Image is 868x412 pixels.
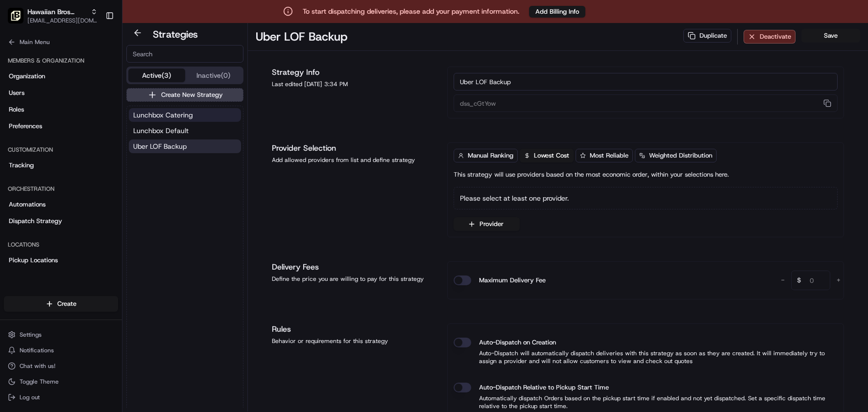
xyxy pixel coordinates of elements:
span: Dispatch Strategy [9,217,62,226]
a: Organization [4,69,118,84]
div: Past conversations [10,127,66,135]
button: Chat with us! [4,359,118,373]
span: • [81,178,85,186]
button: Settings [4,328,118,342]
span: Roles [9,105,24,114]
button: [EMAIL_ADDRESS][DOMAIN_NAME] [27,17,97,24]
a: 📗Knowledge Base [6,215,79,232]
button: Hawaiian Bros (Omaha_Dodge & 114th) [27,7,87,17]
button: See all [152,125,178,137]
span: [PERSON_NAME] [30,152,79,160]
span: Notifications [20,346,54,354]
div: Last edited [DATE] 3:34 PM [272,80,435,88]
img: Masood Aslam [10,169,25,184]
div: Members & Organization [4,53,118,69]
button: Hawaiian Bros (Omaha_Dodge & 114th)Hawaiian Bros (Omaha_Dodge & 114th)[EMAIL_ADDRESS][DOMAIN_NAME] [4,4,101,27]
button: Lowest Cost [520,149,574,162]
a: 💻API Documentation [79,215,161,232]
button: Active (3) [128,69,185,82]
input: Clear [25,63,162,73]
img: Brittany Newman [10,142,25,158]
a: Powered byPylon [69,242,119,250]
button: Manual Ranking [454,149,518,162]
h2: Strategies [153,27,198,41]
button: Provider [454,217,520,231]
a: Dispatch Strategy [4,213,118,229]
h1: Delivery Fees [272,261,435,273]
button: Main Menu [4,35,118,49]
span: Lowest Cost [534,151,569,160]
button: Duplicate [683,29,731,43]
a: Roles [4,102,118,117]
span: Most Reliable [590,151,628,160]
span: Organization [9,72,45,81]
button: Lunchbox Catering [129,108,241,122]
span: Lunchbox Catering [133,110,193,120]
label: Auto-Dispatch Relative to Pickup Start Time [479,383,609,392]
div: Customization [4,142,118,158]
span: [DATE] [87,178,107,186]
span: Lunchbox Default [133,126,189,136]
div: Orchestration [4,181,118,197]
button: Deactivate [744,30,796,44]
p: This strategy will use providers based on the most economic order, within your selections here. [454,170,729,179]
button: Uber LOF Backup [129,139,241,153]
a: Tracking [4,158,118,173]
p: Auto-Dispatch will automatically dispatch deliveries with this strategy as soon as they are creat... [454,349,838,365]
img: 1736555255976-a54dd68f-1ca7-489b-9aae-adbdc363a1c4 [10,93,27,111]
h1: Strategy Info [272,67,435,78]
span: Pickup Locations [9,256,58,265]
label: Auto-Dispatch on Creation [479,338,556,347]
button: Start new chat [167,96,178,108]
a: Pickup Locations [4,252,118,268]
div: Behavior or requirements for this strategy [272,337,435,345]
span: Preferences [9,122,42,131]
div: Please select at least one provider. [454,187,838,209]
span: Uber LOF Backup [133,141,187,151]
span: Manual Ranking [468,151,513,160]
button: Toggle Theme [4,375,118,389]
span: • [81,152,85,160]
h1: Uber LOF Backup [256,29,347,45]
p: Welcome 👋 [10,39,178,55]
div: 📗 [10,220,18,228]
button: Create New Strategy [126,88,243,102]
div: Add allowed providers from list and define strategy [272,156,435,164]
button: Weighted Distribution [635,149,717,162]
div: 💻 [83,220,91,228]
label: Maximum Delivery Fee [479,275,546,285]
button: Notifications [4,343,118,357]
span: Tracking [9,161,34,170]
span: Main Menu [20,38,49,46]
span: Create [57,299,76,308]
img: Hawaiian Bros (Omaha_Dodge & 114th) [8,8,24,23]
span: API Documentation [93,219,157,229]
span: Chat with us! [20,362,55,370]
span: Toggle Theme [20,378,59,386]
img: 4920774857489_3d7f54699973ba98c624_72.jpg [21,93,38,111]
p: Automatically dispatch Orders based on the pickup start time if enabled and not yet dispatched. S... [454,394,838,410]
span: [PERSON_NAME] [30,178,79,186]
button: Lunchbox Default [129,124,241,137]
button: Add Billing Info [529,6,585,18]
button: Save [801,29,860,43]
button: Inactive (0) [185,69,242,82]
h1: Rules [272,323,435,335]
span: $ [793,272,805,292]
input: Search [126,45,243,63]
h1: Provider Selection [272,142,435,154]
div: Locations [4,237,118,252]
div: Start new chat [44,93,161,103]
span: Knowledge Base [20,219,75,229]
button: Create [4,296,118,312]
span: Log out [20,393,40,401]
button: Most Reliable [576,149,633,162]
span: Pylon [97,243,119,250]
img: 1736555255976-a54dd68f-1ca7-489b-9aae-adbdc363a1c4 [20,152,27,160]
span: Weighted Distribution [649,151,712,160]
